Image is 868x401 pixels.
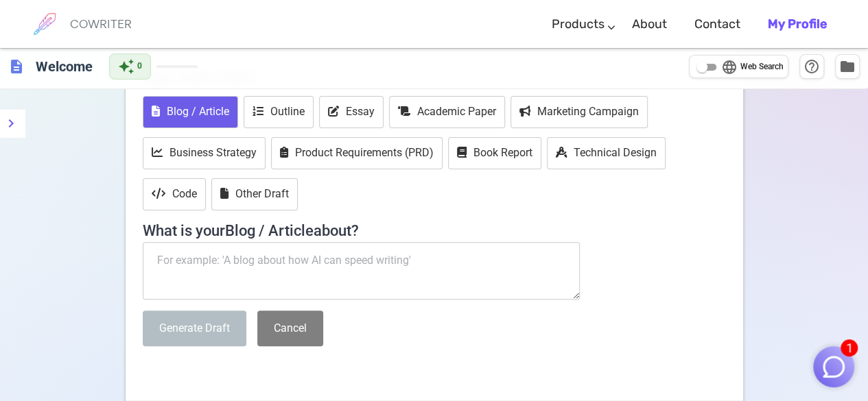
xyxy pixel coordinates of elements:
[448,137,541,169] button: Book Report
[839,58,856,75] span: folder
[694,4,740,45] a: Contact
[804,58,820,75] span: help_outline
[768,4,827,45] a: My Profile
[813,346,854,387] button: 1
[552,4,605,45] a: Products
[143,214,726,240] h4: What is your Blog / Article about?
[70,18,132,30] h6: COWRITER
[632,4,667,45] a: About
[721,59,738,75] span: language
[27,7,62,41] img: brand logo
[244,96,314,128] button: Outline
[257,311,323,347] button: Cancel
[8,58,25,75] span: description
[799,54,824,79] button: Help & Shortcuts
[143,178,206,210] button: Code
[137,60,142,73] span: 0
[118,58,134,75] span: auto_awesome
[211,178,298,210] button: Other Draft
[143,311,246,347] button: Generate Draft
[740,60,784,74] span: Web Search
[835,54,860,79] button: Manage Documents
[389,96,505,128] button: Academic Paper
[319,96,384,128] button: Essay
[143,137,266,169] button: Business Strategy
[768,16,827,32] b: My Profile
[271,137,443,169] button: Product Requirements (PRD)
[511,96,648,128] button: Marketing Campaign
[30,53,98,80] h6: Click to edit title
[547,137,666,169] button: Technical Design
[143,96,238,128] button: Blog / Article
[821,354,847,380] img: Close chat
[841,339,858,356] span: 1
